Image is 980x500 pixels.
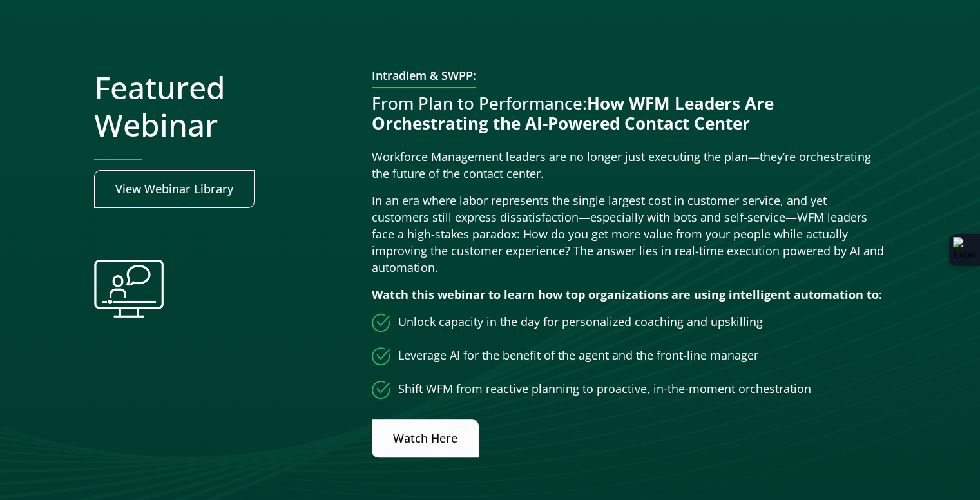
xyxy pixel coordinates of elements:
p: Workforce Management leaders are no longer just executing the plan—they’re orchestrating the futu... [372,149,887,182]
li: Leverage AI for the benefit of the agent and the front-line manager [372,347,887,365]
h3: Intradiem & SWPP: [372,69,476,88]
h2: Featured Webinar [94,69,351,143]
strong: Watch this webinar to learn how top organizations are using intelligent automation to: [372,287,882,302]
li: Unlock capacity in the day for personalized coaching and upskilling [372,314,887,332]
strong: How WFM Leaders Are Orchestrating the AI-Powered Contact Center [372,91,774,135]
a: Link opens in a new window [94,170,255,208]
h3: From Plan to Performance: [372,93,887,133]
a: Link opens in a new window [372,419,479,457]
img: Extension Icon [953,237,976,263]
li: Shift WFM from reactive planning to proactive, in-the-moment orchestration [372,381,887,399]
p: In an era where labor represents the single largest cost in customer service, and yet customers s... [372,193,887,276]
